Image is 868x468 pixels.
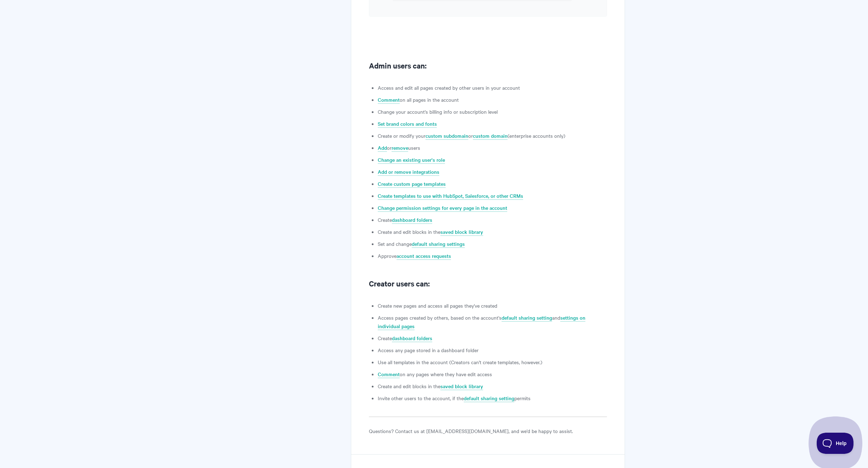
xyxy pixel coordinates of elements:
[378,313,607,330] li: Access pages created by others, based on the account's and
[392,334,432,342] a: dashboard folders
[440,383,483,390] a: saved block library
[502,314,552,322] a: default sharing setting
[378,346,607,354] li: Access any page stored in a dashboard folder
[378,143,607,152] li: or users
[378,239,607,248] li: Set and change
[378,382,607,390] li: Create and edit blocks in the
[378,83,607,92] li: Access and edit all pages created by other users in your account
[392,144,408,152] a: remove
[378,358,607,366] li: Use all templates in the account (Creators can't create templates, however.)
[412,240,465,248] a: default sharing settings
[378,192,523,200] a: Create templates to use with HubSpot, Salesforce, or other CRMs
[378,394,607,402] li: Invite other users to the account, if the permits
[378,370,607,378] li: on any pages where they have edit access
[397,252,451,260] a: account access requests
[378,131,607,140] li: Create or modify your or (enterprise accounts only)
[378,215,607,224] li: Create
[369,60,607,71] h2: Admin users can:
[378,334,607,342] li: Create
[817,433,854,454] iframe: Toggle Customer Support
[378,251,607,260] li: Approve
[369,278,607,289] h2: Creator users can:
[378,227,607,236] li: Create and edit blocks in the
[378,120,437,128] a: Set brand colors and fonts
[392,216,432,224] a: dashboard folders
[426,132,468,140] a: custom subdomain
[378,371,400,378] a: Comment
[378,168,439,176] a: Add or remove integrations
[378,156,445,164] a: Change an existing user's role
[378,96,400,104] a: Comment
[378,301,607,310] li: Create new pages and access all pages they've created
[473,132,508,140] a: custom domain
[464,395,514,402] a: default sharing setting
[378,95,607,104] li: on all pages in the account
[378,144,387,152] a: Add
[378,180,446,188] a: Create custom page templates
[378,204,507,212] a: Change permission settings for every page in the account
[369,427,607,435] p: Questions? Contact us at [EMAIL_ADDRESS][DOMAIN_NAME], and we'd be happy to assist.
[378,107,607,116] li: Change your account's billing info or subscription level
[440,228,483,236] a: saved block library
